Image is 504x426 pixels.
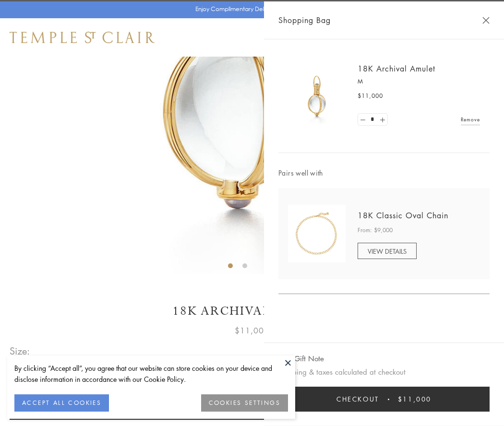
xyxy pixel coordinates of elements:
[14,394,109,412] button: ACCEPT ALL COOKIES
[235,324,269,337] span: $11,000
[14,363,288,385] div: By clicking “Accept all”, you agree that our website can store cookies on your device and disclos...
[358,210,448,221] a: 18K Classic Oval Chain
[288,67,346,125] img: 18K Archival Amulet
[358,91,383,101] span: $11,000
[278,366,490,378] p: Shipping & taxes calculated at checkout
[278,167,490,178] span: Pairs well with
[358,243,417,259] a: VIEW DETAILS
[398,394,432,404] span: $11,000
[358,225,393,235] span: From: $9,000
[278,387,490,412] button: Checkout $11,000
[358,114,368,126] a: Set quantity to 0
[358,77,480,86] p: M
[482,17,490,24] button: Close Shopping Bag
[278,353,324,365] button: Add Gift Note
[288,205,346,262] img: N88865-OV18
[10,343,31,359] span: Size:
[278,14,331,26] span: Shopping Bag
[377,114,387,126] a: Set quantity to 2
[461,114,480,125] a: Remove
[358,63,435,74] a: 18K Archival Amulet
[336,394,379,404] span: Checkout
[10,32,155,43] img: Temple St. Clair
[10,303,494,319] h1: 18K Archival Amulet
[195,4,304,14] p: Enjoy Complimentary Delivery & Returns
[368,247,407,256] span: VIEW DETAILS
[201,394,288,412] button: COOKIES SETTINGS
